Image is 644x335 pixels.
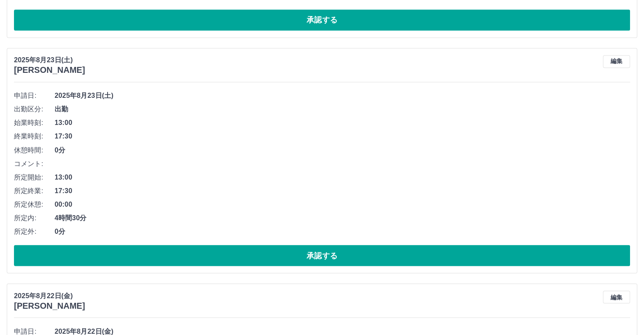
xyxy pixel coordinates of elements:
span: 2025年8月23日(土) [55,91,630,101]
span: 13:00 [55,172,630,182]
span: 休憩時間: [14,145,55,155]
span: 所定開始: [14,172,55,182]
span: 始業時刻: [14,118,55,128]
span: 申請日: [14,91,55,101]
span: 00:00 [55,199,630,209]
button: 編集 [603,55,630,68]
span: 17:30 [55,131,630,141]
p: 2025年8月23日(土) [14,55,85,65]
span: 所定外: [14,226,55,236]
span: コメント: [14,158,55,169]
span: 17:30 [55,185,630,196]
button: 編集 [603,291,630,303]
p: 2025年8月22日(金) [14,291,85,301]
span: 4時間30分 [55,213,630,223]
span: 0分 [55,226,630,236]
span: 13:00 [55,118,630,128]
span: 出勤区分: [14,104,55,114]
button: 承認する [14,245,630,266]
span: 所定終業: [14,185,55,196]
span: 0分 [55,145,630,155]
span: 出勤 [55,104,630,114]
span: 終業時刻: [14,131,55,141]
button: 承認する [14,9,630,30]
h3: [PERSON_NAME] [14,301,85,310]
span: 所定内: [14,213,55,223]
span: 所定休憩: [14,199,55,209]
h3: [PERSON_NAME] [14,65,85,75]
